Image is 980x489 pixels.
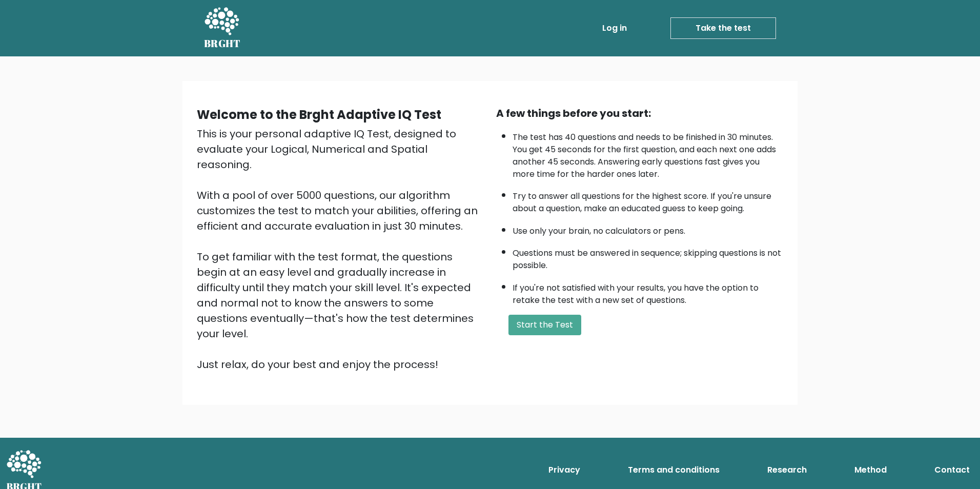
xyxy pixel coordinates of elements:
[544,460,584,480] a: Privacy
[513,220,783,237] li: Use only your brain, no calculators or pens.
[197,106,441,123] b: Welcome to the Brght Adaptive IQ Test
[204,4,241,52] a: BRGHT
[513,277,783,307] li: If you're not satisfied with your results, you have the option to retake the test with a new set ...
[513,126,783,180] li: The test has 40 questions and needs to be finished in 30 minutes. You get 45 seconds for the firs...
[204,37,241,50] h5: BRGHT
[508,315,581,335] button: Start the Test
[513,242,783,272] li: Questions must be answered in sequence; skipping questions is not possible.
[763,460,811,480] a: Research
[513,185,783,215] li: Try to answer all questions for the highest score. If you're unsure about a question, make an edu...
[624,460,724,480] a: Terms and conditions
[670,17,776,39] a: Take the test
[598,18,631,38] a: Log in
[496,106,783,121] div: A few things before you start:
[850,460,891,480] a: Method
[197,126,484,372] div: This is your personal adaptive IQ Test, designed to evaluate your Logical, Numerical and Spatial ...
[930,460,974,480] a: Contact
